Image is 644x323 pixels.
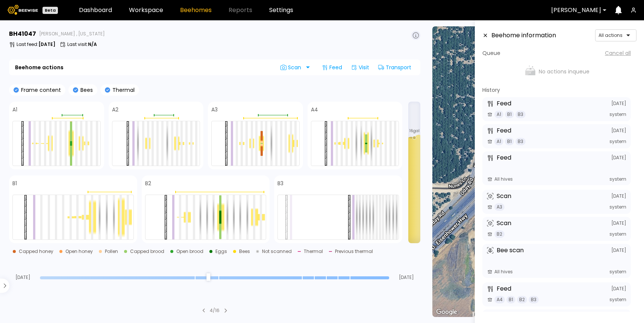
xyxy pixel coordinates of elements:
[494,138,503,145] span: A1
[304,249,323,254] div: Thermal
[482,50,500,56] h4: Queue
[487,269,626,275] div: All hives
[609,139,626,144] span: system
[609,297,626,302] span: system
[494,111,503,118] span: A1
[145,181,151,186] h4: B2
[15,65,64,70] b: Beehome actions
[505,111,514,118] span: B1
[277,181,283,186] h4: B3
[262,249,292,254] div: Not scanned
[39,32,105,36] span: [PERSON_NAME] , [US_STATE]
[42,7,58,14] div: Beta
[487,176,626,182] div: All hives
[609,270,626,274] span: system
[611,286,626,291] span: [DATE]
[335,249,373,254] div: Previous thermal
[409,129,420,133] span: 16 gal
[19,87,61,93] p: Frame content
[280,64,304,70] span: Scan
[110,87,135,93] p: Thermal
[609,205,626,209] span: system
[609,112,626,117] span: system
[19,249,53,254] div: Capped honey
[611,128,626,133] span: [DATE]
[210,307,220,314] div: 4 / 16
[239,249,250,254] div: Bees
[67,42,97,47] p: Last visit :
[611,155,626,160] span: [DATE]
[112,107,118,112] h4: A2
[215,249,227,254] div: Eggs
[611,101,626,106] span: [DATE]
[78,87,93,93] p: Bees
[8,5,38,15] img: Beewise logo
[529,296,539,303] span: B3
[375,61,414,73] div: Transport
[515,138,526,145] span: B3
[482,87,500,93] h4: History
[79,7,112,13] a: Dashboard
[506,296,515,303] span: B1
[517,296,527,303] span: B2
[505,138,514,145] span: B1
[129,7,163,13] a: Workspace
[611,194,626,198] span: [DATE]
[474,312,480,317] button: Keyboard shortcuts
[494,203,505,211] span: A3
[211,107,218,112] h4: A3
[497,128,511,134] h3: Feed
[176,249,203,254] div: Open brood
[494,296,505,303] span: A4
[497,286,511,292] h3: Feed
[434,307,459,317] img: Google
[9,275,37,280] span: [DATE]
[497,247,524,253] h3: Bee scan
[605,50,631,56] span: Cancel all
[88,41,97,47] b: N/A
[392,275,420,280] span: [DATE]
[269,7,293,13] a: Settings
[65,249,93,254] div: Open honey
[12,181,17,186] h4: B1
[130,249,164,254] div: Capped brood
[494,230,505,238] span: B2
[497,101,511,107] h3: Feed
[609,232,626,236] span: system
[611,221,626,225] span: [DATE]
[497,220,511,226] h3: Scan
[12,107,17,112] h4: A1
[105,249,118,254] div: Pollen
[609,177,626,181] span: system
[515,111,526,118] span: B3
[497,155,511,161] h3: Feed
[497,193,511,199] h3: Scan
[348,61,372,73] div: Visit
[482,60,631,83] div: No actions in queue
[180,7,212,13] a: Beehomes
[38,41,55,47] b: [DATE]
[311,107,318,112] h4: A4
[434,307,459,317] a: Open this area in Google Maps (opens a new window)
[611,248,626,253] span: [DATE]
[229,7,252,13] span: Reports
[17,42,55,47] p: Last feed :
[491,32,556,38] h3: Beehome information
[9,31,36,37] h3: BH 41047
[319,61,345,73] div: Feed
